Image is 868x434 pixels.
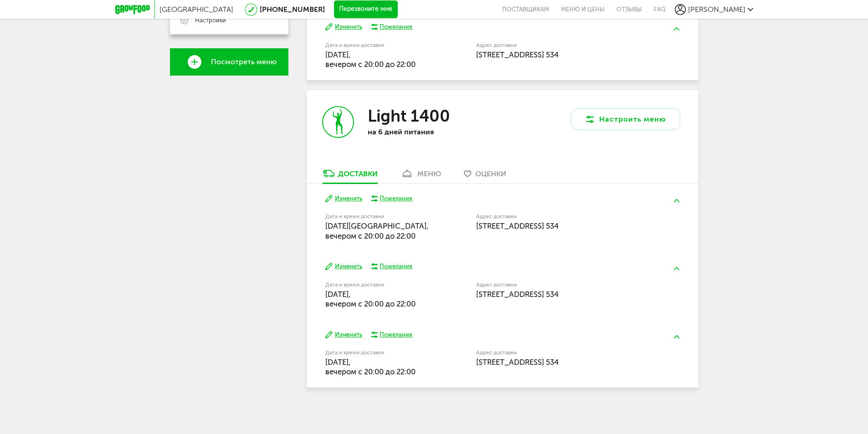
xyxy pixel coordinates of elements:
[325,194,362,203] button: Изменить
[476,214,646,219] label: Адрес доставки
[476,282,646,287] label: Адрес доставки
[396,168,446,183] a: меню
[674,199,679,202] img: arrow-up-green.5eb5f82.svg
[325,357,416,376] span: [DATE], вечером c 20:00 до 22:00
[371,262,413,271] button: Пожелания
[476,221,559,230] span: [STREET_ADDRESS] 534
[325,290,416,308] span: [DATE], вечером c 20:00 до 22:00
[571,108,680,130] button: Настроить меню
[368,128,486,136] p: на 6 дней питания
[170,48,288,76] a: Посмотреть меню
[417,169,441,178] div: меню
[338,169,378,178] div: Доставки
[674,335,679,338] img: arrow-up-green.5eb5f82.svg
[325,262,362,271] button: Изменить
[325,43,430,48] label: Дата и время доставки
[260,5,325,14] a: [PHONE_NUMBER]
[674,27,679,31] img: arrow-up-green.5eb5f82.svg
[476,350,646,355] label: Адрес доставки
[476,357,559,367] span: [STREET_ADDRESS] 534
[476,290,559,299] span: [STREET_ADDRESS] 534
[371,194,413,203] button: Пожелания
[368,106,450,126] h3: Light 1400
[170,7,288,34] a: Настройки
[325,214,430,219] label: Дата и время доставки
[674,267,679,270] img: arrow-up-green.5eb5f82.svg
[318,168,382,183] a: Доставки
[476,50,559,59] span: [STREET_ADDRESS] 534
[380,194,412,203] div: Пожелания
[325,23,362,31] button: Изменить
[380,23,412,31] div: Пожелания
[325,350,430,355] label: Дата и время доставки
[688,5,745,14] span: [PERSON_NAME]
[325,221,429,240] span: [DATE][GEOGRAPHIC_DATA], вечером c 20:00 до 22:00
[380,262,412,271] div: Пожелания
[475,169,506,178] span: Оценки
[195,16,226,25] span: Настройки
[325,50,416,69] span: [DATE], вечером c 20:00 до 22:00
[334,0,398,19] button: Перезвоните мне
[371,331,413,339] button: Пожелания
[325,331,362,339] button: Изменить
[459,168,511,183] a: Оценки
[159,5,233,14] span: [GEOGRAPHIC_DATA]
[211,58,277,66] span: Посмотреть меню
[476,43,646,48] label: Адрес доставки
[371,23,413,31] button: Пожелания
[380,331,412,339] div: Пожелания
[325,282,430,287] label: Дата и время доставки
